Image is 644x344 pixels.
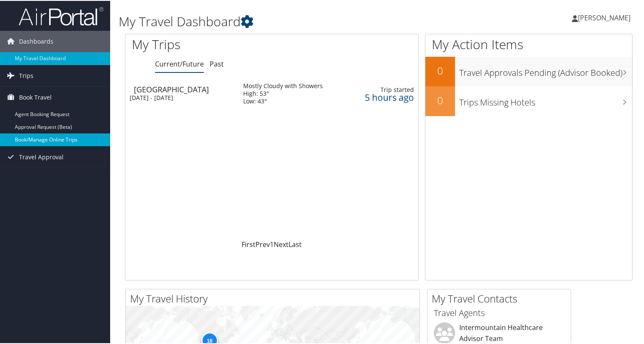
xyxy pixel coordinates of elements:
[255,239,270,248] a: Prev
[19,86,52,107] span: Book Travel
[459,92,632,108] h3: Trips Missing Hotels
[19,30,53,51] span: Dashboards
[243,97,323,104] div: Low: 43°
[425,63,455,77] h2: 0
[425,35,632,53] h1: My Action Items
[19,64,33,86] span: Trips
[243,89,323,97] div: High: 53°
[132,35,290,53] h1: My Trips
[434,306,564,318] h3: Travel Agents
[578,12,630,22] span: [PERSON_NAME]
[130,291,419,305] h2: My Travel History
[355,85,414,93] div: Trip started
[289,239,302,248] a: Last
[425,86,632,115] a: 0Trips Missing Hotels
[241,239,255,248] a: First
[134,85,235,92] div: [GEOGRAPHIC_DATA]
[270,239,274,248] a: 1
[274,239,289,248] a: Next
[355,93,414,100] div: 5 hours ago
[130,93,230,101] div: [DATE] - [DATE]
[425,56,632,86] a: 0Travel Approvals Pending (Advisor Booked)
[572,4,639,30] a: [PERSON_NAME]
[432,291,571,305] h2: My Travel Contacts
[119,12,466,30] h1: My Travel Dashboard
[459,62,632,78] h3: Travel Approvals Pending (Advisor Booked)
[243,81,323,89] div: Mostly Cloudy with Showers
[210,58,224,68] a: Past
[19,146,64,167] span: Travel Approval
[19,6,103,25] img: airportal-logo.png
[425,92,455,107] h2: 0
[155,58,204,68] a: Current/Future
